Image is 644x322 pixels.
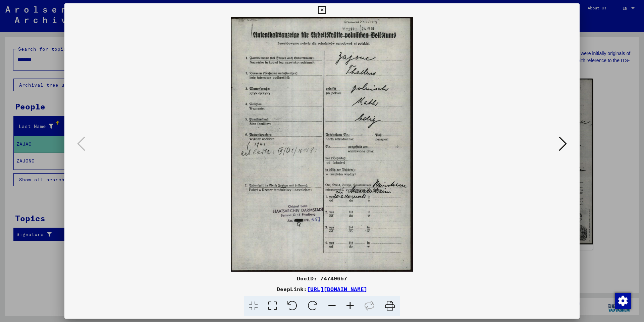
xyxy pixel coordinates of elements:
div: Change consent [614,292,631,309]
img: 001.jpg [87,17,557,272]
img: Change consent [615,293,631,309]
div: DeepLink: [64,285,580,293]
a: [URL][DOMAIN_NAME] [307,286,367,292]
div: DocID: 74749657 [64,274,580,282]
